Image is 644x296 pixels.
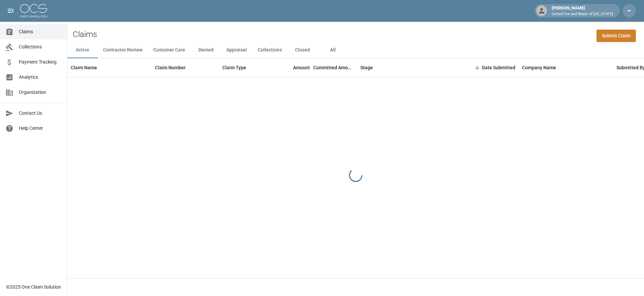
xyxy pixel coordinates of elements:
[71,58,97,77] div: Claim Name
[155,58,186,77] div: Claim Number
[458,58,519,77] div: Date Submitted
[19,28,62,35] span: Claims
[221,42,252,58] button: Appraisal
[148,42,191,58] button: Customer Care
[67,42,644,58] div: dynamic tabs
[67,58,152,77] div: Claim Name
[73,30,97,39] h2: Claims
[549,5,616,17] div: [PERSON_NAME]
[482,58,515,77] div: Date Submitted
[98,42,148,58] button: Contractor Review
[597,30,636,42] a: Submit Claim
[360,58,373,77] div: Stage
[219,58,269,77] div: Claim Type
[318,42,348,58] button: All
[4,4,18,17] button: open drawer
[19,110,62,117] span: Contact Us
[19,43,62,50] span: Collections
[313,58,357,77] div: Committed Amount
[252,42,287,58] button: Collections
[191,42,221,58] button: Denied
[269,58,313,77] div: Amount
[313,58,354,77] div: Committed Amount
[19,125,62,132] span: Help Center
[19,59,62,66] span: Payment Tracking
[222,58,246,77] div: Claim Type
[19,74,62,81] span: Analytics
[473,63,482,72] button: Sort
[287,42,318,58] button: Closed
[522,58,556,77] div: Company Name
[20,4,47,17] img: ocs-logo-white-transparent.png
[552,11,613,17] p: United Fire and Water of [US_STATE]
[357,58,458,77] div: Stage
[19,89,62,96] span: Organization
[293,58,310,77] div: Amount
[152,58,219,77] div: Claim Number
[67,42,98,58] button: Active
[6,284,61,290] div: © 2025 One Claim Solution
[519,58,613,77] div: Company Name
